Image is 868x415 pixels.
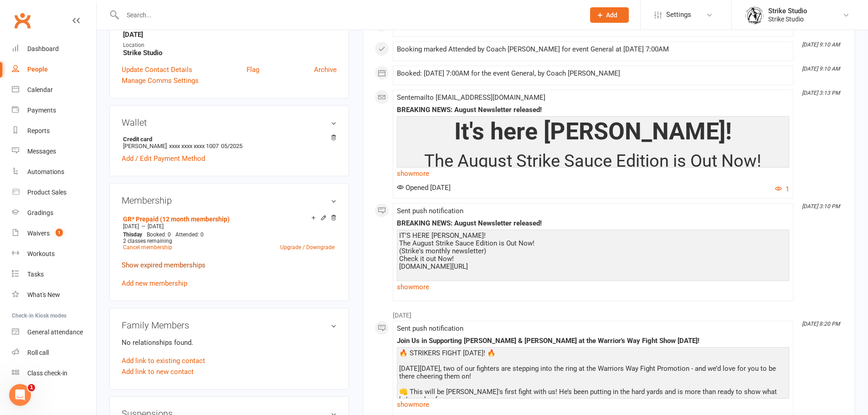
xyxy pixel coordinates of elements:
span: Sent push notification [397,324,463,333]
div: Class check-in [27,369,67,377]
i: [DATE] 9:10 AM [802,66,840,72]
span: ! [725,118,732,145]
a: Gradings [12,203,96,223]
a: Payments [12,100,96,121]
a: Update Contact Details [122,64,192,75]
span: Booked: 0 [147,231,171,238]
strong: [DATE] [123,31,337,39]
div: Product Sales [27,189,67,196]
a: show more [397,167,789,180]
h3: Family Members [122,320,337,330]
i: [DATE] 3:10 PM [802,203,840,210]
div: IT'S HERE [PERSON_NAME]! The August Strike Sauce Edition is Out Now! (Strike's monthly newsletter... [399,232,787,348]
a: Workouts [12,244,96,264]
div: Tasks [27,271,44,278]
div: What's New [27,291,60,298]
div: Reports [27,127,50,134]
button: Add [590,7,629,23]
div: General attendance [27,328,83,336]
span: This [123,231,134,238]
div: — [121,223,337,230]
a: GR* Prepaid (12 month membership) [123,215,230,223]
p: No relationships found. [122,337,337,348]
a: Messages [12,141,96,162]
div: Dashboard [27,45,59,52]
a: Archive [314,64,337,75]
span: Opened [DATE] [397,184,451,192]
a: show more [397,281,789,293]
span: xxxx xxxx xxxx 1007 [169,143,219,149]
div: BREAKING NEWS: August Newsletter released! [397,220,789,227]
div: Workouts [27,250,55,257]
a: Reports [12,121,96,141]
h2: The August Strike Sauce Edition is Out Now! (Strike's monthly newsletter) [399,152,787,190]
div: Location [123,41,337,50]
div: Booked: [DATE] 7:00AM for the event General, by Coach [PERSON_NAME] [397,70,789,77]
span: 1 [56,229,63,236]
i: [DATE] 8:20 PM [802,321,840,327]
a: Manage Comms Settings [122,75,199,86]
a: Add new membership [122,279,187,287]
a: Roll call [12,343,96,363]
a: Product Sales [12,182,96,203]
li: [PERSON_NAME] [122,134,337,151]
span: Sent push notification [397,207,463,215]
a: Add link to new contact [122,366,194,377]
a: General attendance kiosk mode [12,322,96,343]
img: thumb_image1723780799.png [745,6,764,24]
div: Strike Studio [768,7,807,15]
span: 1 [28,384,35,391]
a: show more [397,398,789,411]
div: Strike Studio [768,15,807,23]
iframe: Intercom live chat [9,384,31,406]
a: Clubworx [11,9,34,32]
strong: Strike Studio [123,49,337,57]
a: Calendar [12,80,96,100]
a: Waivers 1 [12,223,96,244]
a: Dashboard [12,39,96,59]
a: What's New [12,285,96,305]
div: Join Us in Supporting [PERSON_NAME] & [PERSON_NAME] at the Warrior's Way Fight Show [DATE]! [397,337,789,345]
a: People [12,59,96,80]
div: Booking marked Attended by Coach [PERSON_NAME] for event General at [DATE] 7:00AM [397,46,789,53]
div: Gradings [27,209,53,216]
a: Cancel membership [123,244,172,251]
span: [DATE] [123,223,139,230]
div: Payments [27,107,56,114]
div: Messages [27,148,56,155]
span: 05/2025 [221,143,242,149]
a: Add link to existing contact [122,355,205,366]
a: Add / Edit Payment Method [122,153,205,164]
i: [DATE] 3:13 PM [802,90,840,96]
div: BREAKING NEWS: August Newsletter released! [397,106,789,114]
div: People [27,66,48,73]
div: Calendar [27,86,53,93]
strong: Credit card [123,136,332,143]
div: day [121,231,144,238]
b: It's here [PERSON_NAME] [454,118,732,145]
span: Sent email to [EMAIL_ADDRESS][DOMAIN_NAME] [397,93,545,102]
span: [DATE] [148,223,164,230]
input: Search... [120,9,578,21]
a: Upgrade / Downgrade [280,244,334,251]
span: Attended: 0 [175,231,204,238]
div: Automations [27,168,64,175]
h3: Membership [122,195,337,205]
i: [DATE] 9:10 AM [802,41,840,48]
div: Waivers [27,230,50,237]
a: Automations [12,162,96,182]
span: 2 classes remaining [123,238,172,244]
a: Flag [247,64,259,75]
button: 1 [775,184,789,195]
span: Settings [666,5,691,25]
div: Roll call [27,349,49,356]
h3: Wallet [122,118,337,128]
span: Add [606,11,617,19]
a: Show expired memberships [122,261,205,269]
a: Tasks [12,264,96,285]
li: [DATE] [375,306,843,320]
a: Class kiosk mode [12,363,96,384]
